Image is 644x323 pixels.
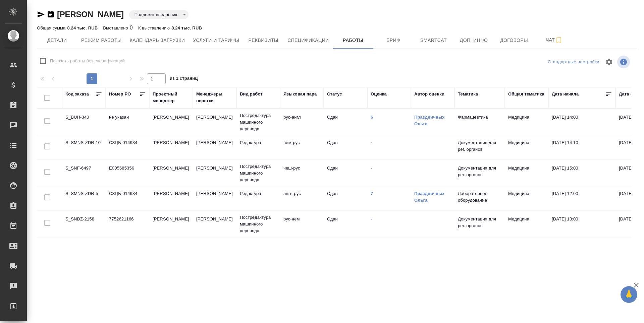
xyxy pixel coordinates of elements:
[149,136,193,159] td: [PERSON_NAME]
[458,36,490,45] span: Доп. инфо
[62,111,106,134] td: S_BUH-340
[132,12,180,17] button: Подлежит внедрению
[129,10,189,19] div: Подлежит внедрению
[458,216,501,229] p: Документация для рег. органов
[371,166,372,171] a: -
[619,91,643,98] div: Дата сдачи
[371,216,372,221] a: -
[62,187,106,210] td: S_SMNS-ZDR-5
[458,114,501,121] p: Фармацевтика
[621,286,637,303] button: 🙏
[280,212,324,236] td: рус-нем
[47,10,55,18] button: Скопировать ссылку
[240,91,263,98] div: Вид работ
[538,36,571,44] span: Чат
[106,161,149,185] td: E005685356
[414,91,444,98] div: Автор оценки
[62,161,106,185] td: S_SNF-6497
[371,115,373,120] a: 6
[193,187,236,210] td: [PERSON_NAME]
[106,212,149,236] td: 7752621166
[337,36,369,45] span: Работы
[548,136,615,159] td: [DATE] 14:10
[103,24,133,32] div: 0
[327,91,342,98] div: Статус
[153,91,190,104] div: Проектный менеджер
[548,111,615,134] td: [DATE] 14:00
[37,25,67,30] p: Общая сумма
[196,91,233,104] div: Менеджеры верстки
[170,74,198,84] span: из 1 страниц
[287,36,329,45] span: Спецификации
[247,36,279,45] span: Реквизиты
[193,111,236,134] td: [PERSON_NAME]
[171,25,202,30] p: 8.24 тыс. RUB
[149,187,193,210] td: [PERSON_NAME]
[106,136,149,159] td: СЗЦБ-014934
[280,161,324,185] td: чеш-рус
[418,36,450,45] span: Smartcat
[62,136,106,159] td: S_SMNS-ZDR-10
[149,161,193,185] td: [PERSON_NAME]
[505,111,548,134] td: Медицина
[371,191,373,196] a: 7
[106,187,149,210] td: СЗЦБ-014934
[498,36,530,45] span: Договоры
[458,165,501,178] p: Документация для рег. органов
[240,139,277,146] p: Редактура
[324,161,367,185] td: Сдан
[414,115,445,126] a: Праздничных Ольга
[377,36,410,45] span: Бриф
[50,58,125,64] span: Показать работы без спецификаций
[552,91,579,98] div: Дата начала
[548,161,615,185] td: [DATE] 15:00
[240,190,277,197] p: Редактура
[81,36,122,45] span: Режим работы
[67,25,98,30] p: 8.24 тыс. RUB
[601,54,617,70] span: Настроить таблицу
[149,111,193,134] td: [PERSON_NAME]
[103,25,130,30] p: Выставлено
[414,191,445,203] a: Праздничных Ольга
[41,36,73,45] span: Детали
[109,91,131,98] div: Номер PO
[617,56,631,68] span: Посмотреть информацию
[57,10,124,19] a: [PERSON_NAME]
[193,212,236,236] td: [PERSON_NAME]
[62,212,106,236] td: S_SNDZ-2158
[371,91,387,98] div: Оценка
[623,287,635,302] span: 🙏
[505,187,548,210] td: Медицина
[138,25,171,30] p: К выставлению
[280,111,324,134] td: рус-англ
[324,212,367,236] td: Сдан
[65,91,89,98] div: Код заказа
[458,190,501,204] p: Лабораторное оборудование
[280,136,324,159] td: нем-рус
[324,187,367,210] td: Сдан
[548,187,615,210] td: [DATE] 12:00
[240,214,277,234] p: Постредактура машинного перевода
[37,10,45,18] button: Скопировать ссылку для ЯМессенджера
[505,136,548,159] td: Медицина
[149,212,193,236] td: [PERSON_NAME]
[280,187,324,210] td: англ-рус
[324,111,367,134] td: Сдан
[193,36,239,45] span: Услуги и тарифы
[283,91,317,98] div: Языковая пара
[193,136,236,159] td: [PERSON_NAME]
[324,136,367,159] td: Сдан
[548,212,615,236] td: [DATE] 13:00
[505,161,548,185] td: Медицина
[240,112,277,132] p: Постредактура машинного перевода
[546,57,601,67] div: split button
[508,91,544,98] div: Общая тематика
[505,212,548,236] td: Медицина
[130,36,185,45] span: Календарь загрузки
[193,161,236,185] td: [PERSON_NAME]
[458,139,501,153] p: Документация для рег. органов
[371,140,372,145] a: -
[458,91,478,98] div: Тематика
[240,163,277,183] p: Постредактура машинного перевода
[106,111,149,134] td: не указан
